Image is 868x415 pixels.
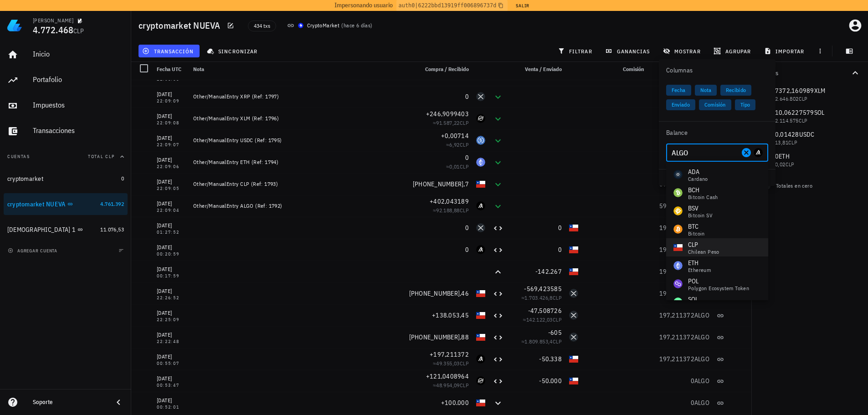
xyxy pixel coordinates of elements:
div: Other/ManualEntry XRP (Ref: 1797) [193,93,411,100]
div: BCH [688,185,718,195]
div: Inicio [33,50,124,58]
a: Impuestos [4,95,128,117]
div: BCH-icon [673,188,683,197]
div: Totales en cero [776,182,842,190]
div: [DATE] [157,177,186,186]
span: 0 [558,224,562,232]
span: +402,043189 [430,197,469,205]
div: 22:09:08 [157,121,186,125]
img: LedgiFi [7,18,22,33]
span: -50.338 [539,355,562,363]
span: CLP [460,141,469,148]
span: 197,211372 [659,224,695,232]
span: Recibido [726,85,746,96]
div: Other/ManualEntry ALGO (Ref: 1792) [193,202,411,210]
div: 22:22:48 [157,339,186,344]
div: 00:53:47 [157,383,186,388]
div: Ethereum [688,267,711,273]
div: CLP-icon [476,289,485,298]
span: [PHONE_NUMBER],46 [409,289,469,297]
span: 197,211372 [659,311,695,319]
div: 22:09:05 [157,186,186,191]
div: CLP-icon [476,311,485,320]
div: POL [688,277,749,286]
span: Fecha [672,85,686,96]
div: CLP-icon [476,398,485,407]
div: ALGO-icon [476,201,485,210]
div: Comisión [582,58,647,80]
div: [DATE] [157,112,186,121]
div: XRP-icon [476,92,485,101]
span: 197,211372 [659,333,695,341]
div: BSV-icon [673,206,683,215]
div: 01:27:52 [157,230,186,235]
span: sincronizar [209,47,257,55]
h1: cryptomarket NUEVA [139,18,224,33]
span: importar [766,47,805,55]
span: CLP [553,338,562,345]
span: transacción [144,47,194,55]
div: XRP-icon [569,333,578,342]
div: XRP-icon [569,311,578,320]
span: 0 [558,246,562,254]
span: ALGO [694,333,709,341]
div: Chilean Peso [688,249,719,255]
div: Columnas [659,59,700,81]
div: [DATE] [157,265,186,274]
span: 197,211372 [659,289,695,297]
span: ≈ [446,141,469,148]
span: CLP [553,316,562,323]
span: ≈ [433,382,469,389]
div: 00:52:01 [157,405,186,410]
div: CLP-icon [476,179,485,189]
button: agregar cuenta [5,246,62,255]
div: ADA [688,167,708,176]
div: 22:50:00 [157,77,186,82]
span: Impersonando usuario [334,0,393,10]
div: CLP-icon [569,354,578,364]
div: XLM-icon [476,376,485,385]
span: agrupar [715,47,751,55]
div: cryptomarket NUEVA [7,200,66,208]
span: filtrar [560,47,592,55]
span: ganancias [607,47,650,55]
span: 92.188,88 [436,207,460,214]
button: ganancias [601,45,656,57]
div: CLP-icon [476,333,485,342]
span: 197,211372 [659,267,695,276]
div: Cardano [688,176,708,182]
div: 22:09:07 [157,143,186,147]
div: BSV [688,204,713,213]
span: CLP [460,360,469,367]
span: 599,254561 [659,202,695,210]
a: cryptomarket NUEVA 4.761.392 [4,193,128,215]
div: ETH [688,258,711,267]
div: Other/ManualEntry USDC (Ref: 1795) [193,137,411,144]
div: ALGO-icon [754,148,763,157]
div: CLP-icon [569,245,578,254]
div: [DATE] [157,243,186,252]
a: Portafolio [4,69,128,91]
span: Tipo [740,99,750,110]
div: Balance [659,122,695,143]
span: ≈ [446,163,469,170]
button: sincronizar [203,45,263,57]
div: [PERSON_NAME] [33,17,73,24]
span: ≈ [433,119,469,126]
span: +138.053,45 [432,311,469,319]
button: Clear [741,147,752,158]
div: Impuestos [33,101,124,109]
span: 4.772.468 [33,24,73,36]
div: 22:09:06 [157,164,186,169]
img: CryptoMKT [298,23,303,28]
div: cryptomarket [7,175,43,183]
div: [DATE] [157,90,186,99]
span: 6,92 [449,141,460,148]
div: 22:09:09 [157,99,186,103]
span: ≈ [433,360,469,367]
div: [DATE] [157,221,186,230]
span: CLP [460,207,469,214]
div: Balance [647,58,713,80]
div: ALGO-icon [476,354,485,364]
span: Nota [700,85,711,96]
